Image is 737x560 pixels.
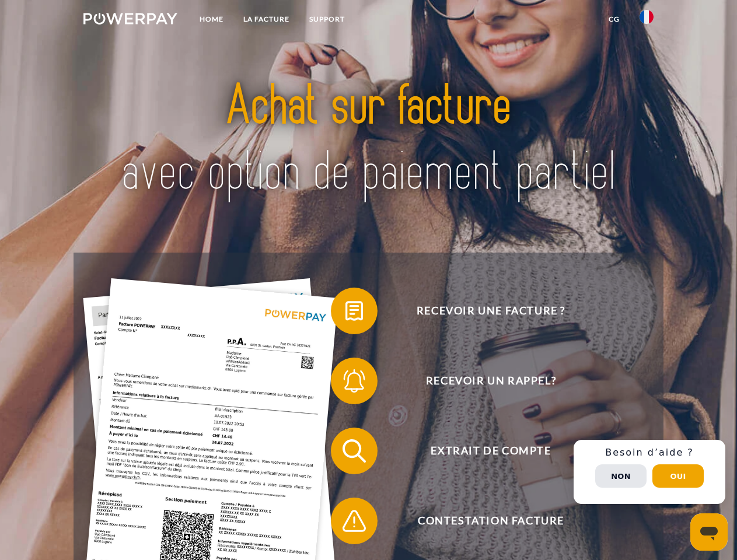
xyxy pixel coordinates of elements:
span: Recevoir un rappel? [348,358,634,404]
a: Support [299,9,355,30]
button: Recevoir une facture ? [331,288,634,334]
button: Extrait de compte [331,428,634,474]
a: CG [599,9,630,30]
img: title-powerpay_fr.svg [111,56,626,223]
button: Recevoir un rappel? [331,358,634,404]
button: Oui [652,464,704,488]
span: Extrait de compte [348,428,634,474]
h3: Besoin d’aide ? [581,447,718,459]
div: Schnellhilfe [574,440,725,504]
a: LA FACTURE [233,9,299,30]
img: qb_bell.svg [340,366,369,395]
img: fr [640,10,654,24]
a: Home [190,9,233,30]
img: logo-powerpay-white.svg [83,13,177,24]
span: Contestation Facture [348,498,634,544]
button: Contestation Facture [331,498,634,544]
img: qb_warning.svg [340,506,369,535]
img: qb_search.svg [340,436,369,466]
img: qb_bill.svg [340,296,369,325]
span: Recevoir une facture ? [348,288,634,334]
iframe: Bouton de lancement de la fenêtre de messagerie [690,513,728,551]
button: Non [595,464,647,488]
